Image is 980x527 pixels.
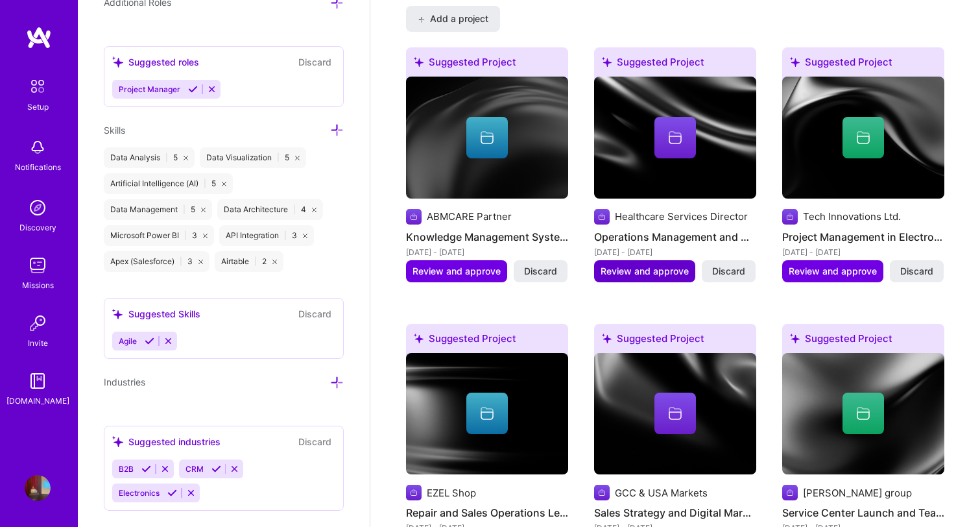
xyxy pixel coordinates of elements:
span: Review and approve [412,265,501,278]
i: icon SuggestedTeams [602,57,612,67]
i: icon SuggestedTeams [790,334,800,343]
i: Reject [163,336,173,346]
div: Setup [27,100,49,114]
img: Invite [25,310,51,336]
img: User Avatar [25,475,51,501]
span: | [284,230,287,241]
span: Review and approve [601,265,689,278]
i: icon PlusBlack [418,16,425,23]
div: [DOMAIN_NAME] [6,394,69,408]
i: Reject [160,464,170,474]
div: Suggested Project [782,47,944,82]
span: | [277,153,280,163]
img: Company logo [782,209,798,225]
h4: Operations Management and Digital Transformation [594,228,756,245]
h4: Knowledge Management System Development [406,228,568,245]
div: [PERSON_NAME] group [803,486,912,500]
div: Suggested Project [594,324,756,358]
div: Data Visualization 5 [200,147,306,168]
div: Data Management 5 [104,199,212,220]
h4: Sales Strategy and Digital Marketing Enhancement [594,504,756,521]
i: Accept [211,464,221,474]
i: Reject [230,464,239,474]
i: icon SuggestedTeams [112,309,123,320]
i: Reject [207,84,217,94]
div: GCC & USA Markets [615,486,708,500]
i: icon Close [303,234,307,238]
button: Discard [294,434,335,449]
img: cover [594,353,756,475]
h4: Repair and Sales Operations Leadership [406,504,568,521]
i: icon Close [312,208,317,212]
i: Accept [167,488,177,498]
i: icon Close [201,208,206,212]
img: discovery [25,195,51,221]
i: icon SuggestedTeams [414,334,424,343]
div: Microsoft Power BI 3 [104,225,214,246]
span: | [165,153,168,163]
i: Accept [145,336,154,346]
i: icon SuggestedTeams [112,436,123,447]
span: | [293,204,296,215]
span: Discard [712,265,745,278]
span: | [254,256,257,267]
span: Electronics [119,488,160,498]
div: API Integration 3 [219,225,314,246]
i: icon Close [295,156,300,160]
i: icon SuggestedTeams [602,334,612,343]
img: bell [25,134,51,160]
img: teamwork [25,252,51,278]
img: setup [24,73,51,100]
div: Invite [28,336,48,350]
i: icon Close [203,234,208,238]
img: cover [782,353,944,475]
img: cover [594,77,756,199]
span: | [184,230,187,241]
h4: Project Management in Electronics and Robotics [782,228,944,245]
span: | [180,256,182,267]
img: Company logo [406,209,422,225]
span: | [183,204,185,215]
img: cover [406,77,568,199]
span: Discard [524,265,557,278]
span: Industries [104,376,145,387]
div: [DATE] - [DATE] [782,245,944,259]
div: Suggested Project [594,47,756,82]
div: Airtable 2 [215,251,283,272]
img: logo [26,26,52,49]
span: Discard [900,265,933,278]
span: Agile [119,336,137,346]
div: Suggested Project [406,324,568,358]
i: icon Close [272,260,277,264]
i: icon SuggestedTeams [790,57,800,67]
span: CRM [185,464,204,474]
div: Suggested Project [406,47,568,82]
i: icon SuggestedTeams [112,56,123,67]
div: Missions [22,278,54,292]
img: Company logo [406,485,422,500]
h4: Service Center Launch and Team Management [782,504,944,521]
div: Healthcare Services Director [615,210,748,223]
div: Notifications [15,160,61,174]
i: Accept [188,84,198,94]
span: Review and approve [789,265,877,278]
i: Reject [186,488,196,498]
img: cover [782,77,944,199]
span: B2B [119,464,134,474]
div: Suggested roles [112,55,199,69]
div: Tech Innovations Ltd. [803,210,901,223]
div: Discovery [19,221,56,234]
div: Artificial Intelligence (AI) 5 [104,173,233,194]
i: icon SuggestedTeams [414,57,424,67]
span: | [204,178,206,189]
div: Apex (Salesforce) 3 [104,251,209,272]
div: [DATE] - [DATE] [594,245,756,259]
i: icon Close [198,260,203,264]
div: Suggested Skills [112,307,200,321]
img: cover [406,353,568,475]
button: Discard [294,306,335,321]
div: Suggested industries [112,435,221,448]
span: Skills [104,125,125,136]
div: Suggested Project [782,324,944,358]
button: Discard [294,55,335,69]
